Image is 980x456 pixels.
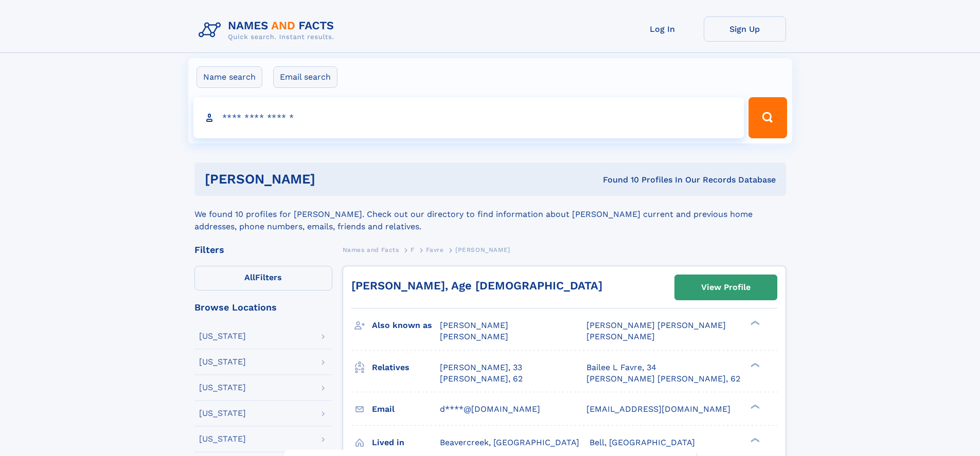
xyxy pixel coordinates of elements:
[372,359,440,376] h3: Relatives
[675,275,777,300] a: View Profile
[194,245,332,254] div: Filters
[372,317,440,334] h3: Also known as
[748,320,760,326] div: ❯
[748,403,760,410] div: ❯
[586,362,656,373] a: Bailee L Favre, 34
[411,246,415,253] span: F
[199,358,246,366] div: [US_STATE]
[586,320,726,330] span: [PERSON_NAME] [PERSON_NAME]
[440,373,523,385] a: [PERSON_NAME], 62
[586,373,740,385] a: [PERSON_NAME] [PERSON_NAME], 62
[459,174,776,186] div: Found 10 Profiles In Our Records Database
[194,196,786,233] div: We found 10 profiles for [PERSON_NAME]. Check out our directory to find information about [PERSON...
[372,400,440,418] h3: Email
[199,409,246,417] div: [US_STATE]
[372,434,440,451] h3: Lived in
[199,435,246,443] div: [US_STATE]
[197,66,262,88] label: Name search
[440,320,508,330] span: [PERSON_NAME]
[244,272,255,282] span: All
[586,404,730,414] span: [EMAIL_ADDRESS][DOMAIN_NAME]
[411,243,415,256] a: F
[193,97,744,138] input: search input
[748,361,760,368] div: ❯
[704,16,786,42] a: Sign Up
[586,332,655,341] span: [PERSON_NAME]
[205,173,459,186] h1: [PERSON_NAME]
[440,332,508,341] span: [PERSON_NAME]
[749,97,787,138] button: Search Button
[590,437,695,447] span: Bell, [GEOGRAPHIC_DATA]
[748,436,760,443] div: ❯
[701,276,751,299] div: View Profile
[351,279,602,292] a: [PERSON_NAME], Age [DEMOGRAPHIC_DATA]
[194,303,332,312] div: Browse Locations
[199,384,246,392] div: [US_STATE]
[440,362,522,373] a: [PERSON_NAME], 33
[455,246,510,253] span: [PERSON_NAME]
[343,243,399,256] a: Names and Facts
[273,66,337,88] label: Email search
[440,437,579,447] span: Beavercreek, [GEOGRAPHIC_DATA]
[194,16,343,44] img: Logo Names and Facts
[194,266,332,290] label: Filters
[199,332,246,340] div: [US_STATE]
[621,16,704,42] a: Log In
[426,243,443,256] a: Favre
[426,246,443,253] span: Favre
